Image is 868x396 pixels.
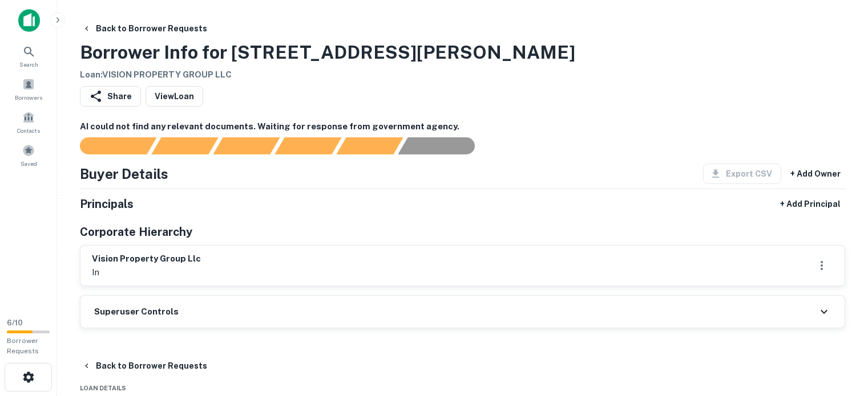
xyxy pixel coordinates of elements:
[94,305,179,319] h6: Superuser Controls
[80,385,126,391] span: Loan Details
[66,137,152,154] div: Sending borrower request to AI...
[21,159,37,168] span: Saved
[3,74,54,104] a: Borrowers
[151,137,218,154] div: Your request is received and processing...
[786,164,845,184] button: + Add Owner
[80,164,168,184] h4: Buyer Details
[80,120,845,133] h6: AI could not find any relevant documents. Waiting for response from government agency.
[3,107,54,137] a: Contacts
[213,137,280,154] div: Documents found, AI parsing details...
[78,18,212,39] button: Back to Borrower Requests
[92,252,201,266] h6: vision property group llc
[3,140,54,170] a: Saved
[92,266,201,279] p: in
[398,137,488,154] div: AI fulfillment process complete.
[80,195,134,213] h5: Principals
[15,93,42,102] span: Borrowers
[80,223,192,240] h5: Corporate Hierarchy
[80,86,141,107] button: Share
[80,68,575,81] h6: Loan : VISION PROPERTY GROUP LLC
[7,337,39,355] span: Borrower Requests
[336,137,403,154] div: Principals found, still searching for contact information. This may take time...
[17,126,40,135] span: Contacts
[18,9,40,32] img: capitalize-icon.png
[776,194,845,214] button: + Add Principal
[78,356,212,376] button: Back to Borrower Requests
[274,137,341,154] div: Principals found, AI now looking for contact information...
[3,40,54,71] a: Search
[811,305,868,360] iframe: Chat Widget
[7,319,23,327] span: 6 / 10
[80,39,575,66] h3: Borrower Info for [STREET_ADDRESS][PERSON_NAME]
[146,86,203,107] a: ViewLoan
[19,60,38,69] span: Search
